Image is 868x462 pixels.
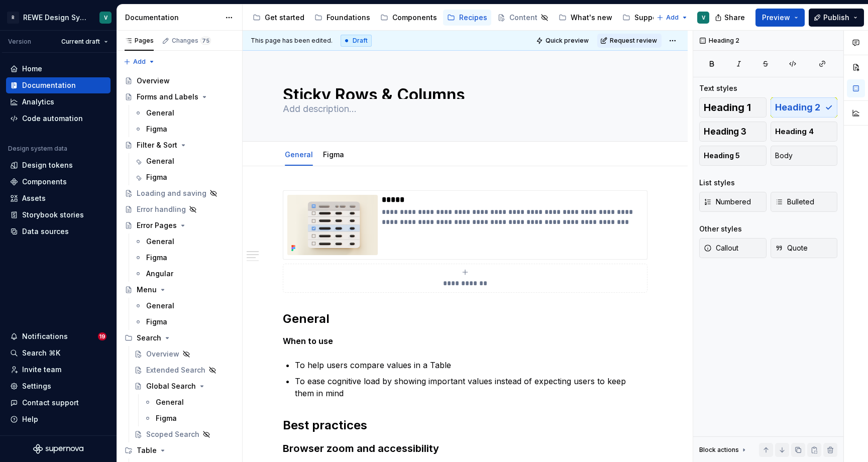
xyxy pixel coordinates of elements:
[200,37,211,45] span: 75
[249,10,308,26] a: Get started
[22,177,67,187] div: Components
[459,13,487,23] div: Recipes
[156,397,184,407] div: General
[130,250,238,266] a: Figma
[823,13,849,23] span: Publish
[376,10,441,26] a: Components
[121,89,238,105] a: Forms and Labels
[310,10,374,26] a: Foundations
[319,144,348,165] div: Figma
[6,94,111,110] a: Analytics
[704,102,751,112] span: Heading 1
[125,37,154,45] div: Pages
[8,38,31,46] div: Version
[146,429,199,439] div: Scoped Search
[762,13,790,23] span: Preview
[323,150,344,159] a: Figma
[22,348,60,358] div: Search ⌘K
[137,188,206,198] div: Loading and saving
[2,7,115,28] button: RREWE Design SystemV
[130,314,238,330] a: Figma
[146,301,174,311] div: General
[493,10,553,26] a: Content
[140,410,238,426] a: Figma
[249,8,652,28] div: Page tree
[22,414,38,424] div: Help
[121,55,158,69] button: Add
[130,298,238,314] a: General
[137,445,157,455] div: Table
[130,153,238,169] a: General
[710,9,751,27] button: Share
[121,282,238,298] a: Menu
[22,64,42,74] div: Home
[146,124,167,134] div: Figma
[771,192,838,212] button: Bulleted
[121,330,238,346] div: Search
[98,332,106,340] span: 19
[146,108,174,118] div: General
[130,362,238,378] a: Extended Search
[443,10,491,26] a: Recipes
[7,12,19,24] div: R
[146,237,174,247] div: General
[634,13,662,23] div: Support
[555,10,616,26] a: What's new
[704,127,746,137] span: Heading 3
[121,185,238,201] a: Loading and saving
[6,378,111,394] a: Settings
[61,38,100,46] span: Current draft
[283,311,647,327] h2: General
[6,110,111,127] a: Code automation
[22,80,76,90] div: Documentation
[22,226,69,237] div: Data sources
[6,223,111,240] a: Data sources
[809,9,864,27] button: Publish
[533,34,593,48] button: Quick preview
[295,359,647,371] p: To help users compare values in a Table
[699,446,739,454] div: Block actions
[146,317,167,327] div: Figma
[702,14,705,22] div: V
[137,333,161,343] div: Search
[57,35,113,49] button: Current draft
[130,121,238,137] a: Figma
[146,349,179,359] div: Overview
[287,195,378,255] img: 66a15543-e29f-4c05-893b-7e66fef5347b.png
[771,238,838,258] button: Quote
[137,76,170,86] div: Overview
[699,178,735,188] div: List styles
[22,97,54,107] div: Analytics
[771,122,838,142] button: Heading 4
[775,127,814,137] span: Heading 4
[146,172,167,182] div: Figma
[699,192,767,212] button: Numbered
[392,13,437,23] div: Components
[6,362,111,378] a: Invite team
[283,336,333,346] strong: When to use
[22,210,84,220] div: Storybook stories
[121,442,238,458] div: Table
[771,146,838,166] button: Body
[22,381,51,391] div: Settings
[133,58,146,66] span: Add
[137,140,177,150] div: Filter & Sort
[121,201,238,217] a: Error handling
[283,441,647,455] h3: Browser zoom and accessibility
[130,346,238,362] a: Overview
[704,197,751,207] span: Numbered
[33,444,83,454] a: Supernova Logo
[509,13,537,23] div: Content
[283,417,647,433] h2: Best practices
[281,144,317,165] div: General
[265,13,304,23] div: Get started
[6,77,111,93] a: Documentation
[699,443,748,457] div: Block actions
[775,243,808,253] span: Quote
[699,83,737,93] div: Text styles
[6,411,111,427] button: Help
[130,426,238,442] a: Scoped Search
[6,174,111,190] a: Components
[130,105,238,121] a: General
[146,156,174,166] div: General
